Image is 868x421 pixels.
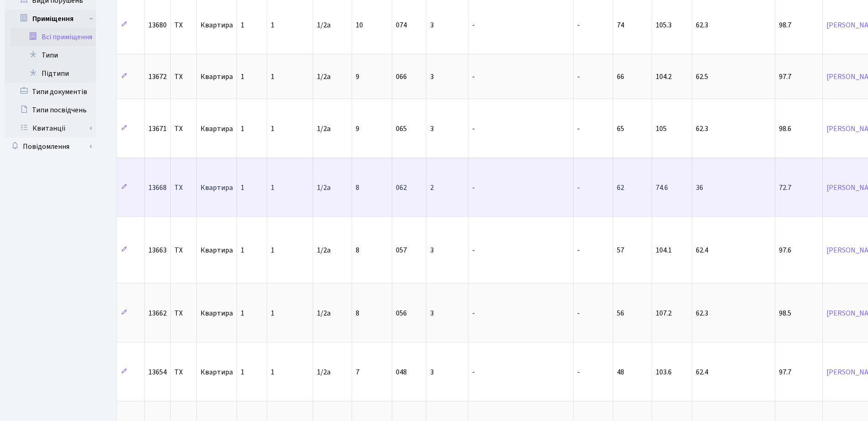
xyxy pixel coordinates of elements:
[200,247,233,254] span: Квартира
[779,72,791,82] span: 97.7
[656,367,672,377] span: 103.6
[430,124,434,134] span: 3
[11,28,96,46] a: Всі приміщення
[577,183,580,193] span: -
[174,247,193,254] span: ТХ
[779,183,791,193] span: 72.7
[317,367,331,377] span: 1/2а
[11,119,96,137] a: Квитанції
[148,20,167,30] span: 13680
[200,21,233,29] span: Квартира
[356,367,359,377] span: 7
[617,183,624,193] span: 62
[200,310,233,317] span: Квартира
[396,183,407,193] span: 062
[317,308,331,318] span: 1/2а
[241,367,244,377] span: 1
[174,21,193,29] span: ТХ
[396,367,407,377] span: 048
[656,308,672,318] span: 107.2
[617,20,624,30] span: 74
[472,20,475,30] span: -
[617,367,624,377] span: 48
[472,308,475,318] span: -
[317,20,331,30] span: 1/2а
[148,308,167,318] span: 13662
[271,245,274,255] span: 1
[696,308,708,318] span: 62.3
[5,83,96,101] a: Типи документів
[356,245,359,255] span: 8
[472,183,475,193] span: -
[271,20,274,30] span: 1
[271,72,274,82] span: 1
[317,245,331,255] span: 1/2а
[779,124,791,134] span: 98.6
[148,124,167,134] span: 13671
[696,183,703,193] span: 36
[11,64,96,83] a: Підтипи
[271,183,274,193] span: 1
[356,72,359,82] span: 9
[5,137,96,156] a: Повідомлення
[617,308,624,318] span: 56
[779,20,791,30] span: 98.7
[656,124,667,134] span: 105
[148,245,167,255] span: 13663
[241,20,244,30] span: 1
[174,73,193,80] span: ТХ
[271,367,274,377] span: 1
[241,72,244,82] span: 1
[617,124,624,134] span: 65
[396,124,407,134] span: 065
[577,72,580,82] span: -
[271,308,274,318] span: 1
[617,245,624,255] span: 57
[430,308,434,318] span: 3
[356,183,359,193] span: 8
[241,308,244,318] span: 1
[430,183,434,193] span: 2
[396,20,407,30] span: 074
[200,125,233,132] span: Квартира
[200,73,233,80] span: Квартира
[174,368,193,376] span: ТХ
[577,308,580,318] span: -
[472,245,475,255] span: -
[148,72,167,82] span: 13672
[356,124,359,134] span: 9
[656,245,672,255] span: 104.1
[656,72,672,82] span: 104.2
[241,245,244,255] span: 1
[577,20,580,30] span: -
[241,183,244,193] span: 1
[356,308,359,318] span: 8
[779,367,791,377] span: 97.7
[396,245,407,255] span: 057
[430,20,434,30] span: 3
[696,367,708,377] span: 62.4
[148,183,167,193] span: 13668
[174,310,193,317] span: ТХ
[779,245,791,255] span: 97.6
[148,367,167,377] span: 13654
[472,367,475,377] span: -
[779,308,791,318] span: 98.5
[356,20,363,30] span: 10
[317,183,331,193] span: 1/2а
[696,124,708,134] span: 62.3
[174,125,193,132] span: ТХ
[696,20,708,30] span: 62.3
[11,10,96,28] a: Приміщення
[656,183,668,193] span: 74.6
[656,20,672,30] span: 105.3
[430,245,434,255] span: 3
[472,72,475,82] span: -
[241,124,244,134] span: 1
[396,308,407,318] span: 056
[317,124,331,134] span: 1/2а
[174,184,193,191] span: ТХ
[200,368,233,376] span: Квартира
[430,367,434,377] span: 3
[396,72,407,82] span: 066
